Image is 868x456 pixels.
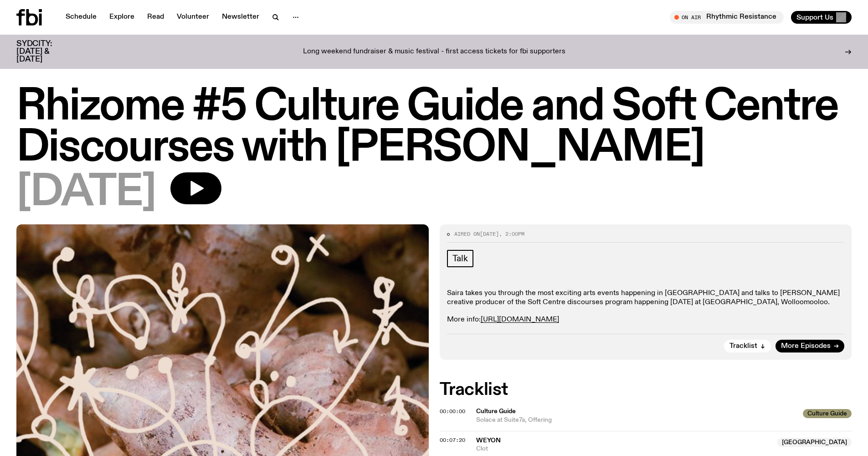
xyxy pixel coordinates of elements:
span: Tracklist [729,343,757,350]
button: 00:07:20 [440,438,465,443]
button: Tracklist [724,340,771,352]
a: Talk [447,250,473,267]
span: , 2:00pm [499,230,524,238]
span: 00:00:00 [440,408,465,415]
span: Culture Guide [476,407,798,416]
span: Support Us [796,13,833,21]
span: 00:07:20 [440,436,465,444]
h2: Tracklist [440,382,852,398]
p: Saira takes you through the most exciting arts events happening in [GEOGRAPHIC_DATA] and talks to... [447,289,845,324]
a: Newsletter [216,11,265,24]
span: [GEOGRAPHIC_DATA] [777,438,852,447]
span: Aired on [454,230,480,238]
span: Weyon [476,437,501,444]
h1: Rhizome #5 Culture Guide and Soft Centre Discourses with [PERSON_NAME] [16,87,852,169]
a: [URL][DOMAIN_NAME] [481,316,559,323]
a: Schedule [60,11,102,24]
a: Explore [104,11,140,24]
a: Volunteer [171,11,215,24]
span: Clot [476,445,772,453]
span: More Episodes [781,343,831,350]
span: [DATE] [16,172,156,213]
a: Read [142,11,169,24]
p: Long weekend fundraiser & music festival - first access tickets for fbi supporters [303,48,565,56]
span: Talk [452,254,468,264]
button: 00:00:00 [440,409,465,414]
span: [DATE] [480,230,499,238]
span: Solace at Suite7a, Offering [476,417,552,423]
button: On AirRhythmic Resistance [670,11,784,24]
button: Support Us [791,11,852,24]
span: Culture Guide [803,409,852,418]
a: More Episodes [776,340,844,352]
h3: SYDCITY: [DATE] & [DATE] [16,40,75,63]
